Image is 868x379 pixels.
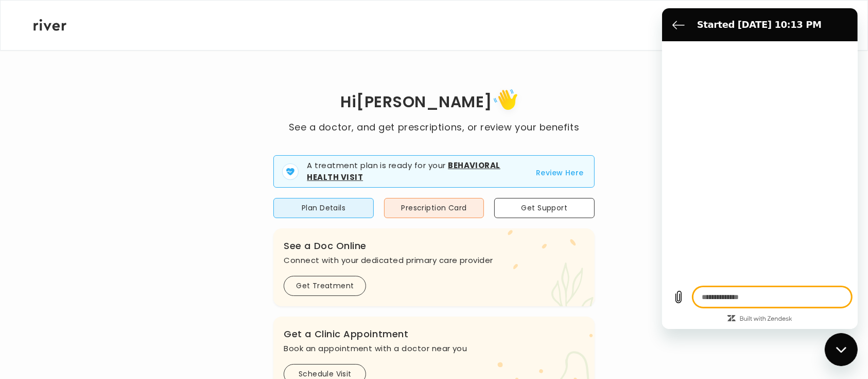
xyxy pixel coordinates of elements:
[273,198,373,218] button: Plan Details
[284,276,366,296] button: Get Treatment
[289,120,579,135] p: See a doctor, and get prescriptions, or review your benefits
[384,198,484,218] button: Prescription Card
[284,327,584,341] h3: Get a Clinic Appointment
[307,160,524,183] p: A treatment plan is ready for your
[825,333,858,366] iframe: Button to launch messaging window, conversation in progress
[284,239,584,253] h3: See a Doc Online
[284,341,584,356] p: Book an appointment with a doctor near you
[494,198,594,218] button: Get Support
[307,160,500,183] strong: Behavioral Health Visit
[536,167,584,179] button: Review Here
[662,8,858,329] iframe: Messaging window
[289,86,579,120] h1: Hi [PERSON_NAME]
[284,253,584,268] p: Connect with your dedicated primary care provider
